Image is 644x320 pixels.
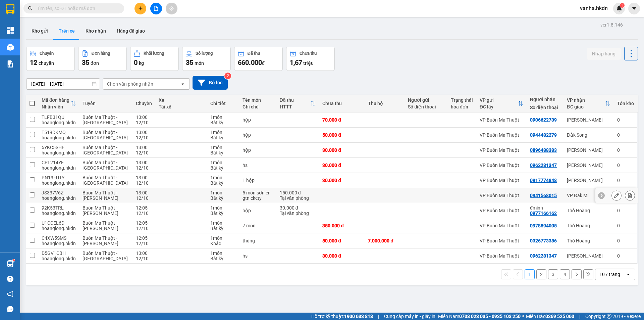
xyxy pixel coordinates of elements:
[567,238,610,243] div: Thổ Hoàng
[248,51,260,56] div: Đã thu
[560,269,570,279] button: 4
[83,160,128,171] span: Buôn Ma Thuột - [GEOGRAPHIC_DATA]
[322,147,361,153] div: 30.000 đ
[563,95,614,112] th: Toggle SortBy
[303,60,314,66] span: triệu
[567,178,610,183] div: [PERSON_NAME]
[530,205,560,211] div: đminh
[408,104,444,109] div: Số điện thoại
[530,105,560,110] div: Số điện thoại
[7,291,13,297] span: notification
[530,97,560,102] div: Người nhận
[530,253,557,259] div: 0962281347
[480,117,523,123] div: VP Buôn Ma Thuột
[196,51,213,56] div: Số lượng
[136,130,152,135] div: 13:00
[111,23,150,39] button: Hàng đã giao
[138,6,143,11] span: plus
[243,253,273,259] div: hs
[548,269,558,279] button: 3
[210,241,236,246] div: Khác
[617,147,634,153] div: 0
[210,220,236,226] div: 1 món
[136,211,152,216] div: 12/10
[37,5,116,12] input: Tìm tên, số ĐT hoặc mã đơn
[567,193,610,198] div: VP Đak Mil
[136,165,152,171] div: 12/10
[139,60,144,66] span: kg
[611,190,622,200] div: Sửa đơn hàng
[567,208,610,213] div: Thổ Hoàng
[42,160,76,165] div: CPL214YE
[210,250,236,256] div: 1 món
[136,101,152,106] div: Chuyến
[567,147,610,153] div: [PERSON_NAME]
[384,313,436,320] span: Cung cấp máy in - giấy in:
[136,205,152,211] div: 12:05
[83,175,128,186] span: Buôn Ma Thuột - [GEOGRAPHIC_DATA]
[617,253,634,259] div: 0
[617,101,634,106] div: Tồn kho
[438,313,521,320] span: Miền Nam
[42,190,76,195] div: JS337V6Z
[210,226,236,231] div: Bất kỳ
[617,132,634,138] div: 0
[210,205,236,211] div: 1 món
[626,272,631,277] svg: open
[243,223,273,228] div: 7 món
[617,208,634,213] div: 0
[480,238,523,243] div: VP Buôn Ma Thuột
[599,271,620,278] div: 10 / trang
[322,163,361,168] div: 30.000 đ
[480,253,523,259] div: VP Buôn Ma Thuột
[42,226,76,231] div: hoanglong.hkdn
[130,47,179,71] button: Khối lượng0kg
[280,211,316,216] div: Tại văn phòng
[378,313,379,320] span: |
[210,160,236,165] div: 1 món
[83,220,118,231] span: Buôn Ma Thuột - [PERSON_NAME]
[243,190,273,201] div: 5 món sơn cr gtn ckcty
[322,178,361,183] div: 30.000 đ
[579,313,580,320] span: |
[368,238,401,243] div: 7.000.000 đ
[243,178,273,183] div: 1 hộp
[276,95,319,112] th: Toggle SortBy
[280,205,316,211] div: 30.000 đ
[476,95,527,112] th: Toggle SortBy
[182,47,231,71] button: Số lượng35món
[136,145,152,150] div: 13:00
[480,223,523,228] div: VP Buôn Ma Thuột
[210,135,236,140] div: Bất kỳ
[451,97,473,103] div: Trạng thái
[459,314,521,319] strong: 0708 023 035 - 0935 103 250
[107,81,153,87] div: Chọn văn phòng nhận
[150,3,162,14] button: file-add
[193,76,228,90] button: Bộ lọc
[92,51,110,56] div: Đơn hàng
[280,97,311,103] div: Đã thu
[136,220,152,226] div: 12:05
[522,315,524,318] span: ⚪️
[42,135,76,140] div: hoanglong.hkdn
[39,60,54,66] span: chuyến
[83,115,128,125] span: Buôn Ma Thuột - [GEOGRAPHIC_DATA]
[621,3,623,8] span: 1
[234,47,283,71] button: Đã thu660.000đ
[136,135,152,140] div: 12/10
[26,47,75,71] button: Chuyến12chuyến
[136,150,152,155] div: 12/10
[530,117,557,123] div: 0906622739
[322,101,361,106] div: Chưa thu
[210,115,236,120] div: 1 món
[530,193,557,198] div: 0941568015
[210,175,236,180] div: 1 món
[567,223,610,228] div: Thổ Hoàng
[575,4,613,12] span: vanha.hkdn
[91,60,99,66] span: đơn
[243,104,273,109] div: Ghi chú
[83,235,118,246] span: Buôn Ma Thuột - [PERSON_NAME]
[136,190,152,195] div: 13:00
[80,23,111,39] button: Kho nhận
[567,163,610,168] div: [PERSON_NAME]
